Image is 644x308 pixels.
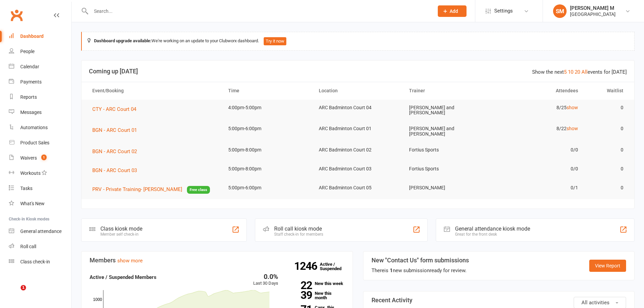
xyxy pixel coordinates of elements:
a: 39New this month [288,291,344,300]
a: show [567,105,578,110]
div: Tasks [20,186,32,191]
th: Waitlist [584,82,629,99]
strong: Active / Suspended Members [90,274,157,280]
td: ARC Badminton Court 01 [313,121,403,137]
strong: 1246 [294,261,320,271]
span: BGN - ARC Court 01 [92,127,137,133]
div: [PERSON_NAME] M [570,5,616,11]
button: PRV - Private Training- [PERSON_NAME]Free class [92,185,210,194]
td: 5:00pm-8:00pm [222,161,313,177]
span: BGN - ARC Court 03 [92,167,137,173]
div: Dashboard [20,33,44,39]
div: General attendance [20,229,62,234]
a: Messages [9,105,71,120]
button: Add [438,5,467,17]
div: 0.0% [253,273,278,280]
td: 0 [584,180,629,196]
button: BGN - ARC Court 02 [92,147,142,156]
td: ARC Badminton Court 03 [313,161,403,177]
td: 0/0 [494,161,584,177]
div: Member self check-in [100,232,142,237]
h3: Recent Activity [372,297,626,304]
td: 4:00pm-5:00pm [222,100,313,116]
td: 0/0 [494,142,584,158]
div: What's New [20,201,45,206]
a: Dashboard [9,29,71,44]
a: People [9,44,71,59]
div: Reports [20,94,37,100]
a: All [581,69,588,75]
td: [PERSON_NAME] and [PERSON_NAME] [403,100,494,121]
td: ARC Badminton Court 04 [313,100,403,116]
a: Clubworx [8,7,25,24]
a: Tasks [9,181,71,196]
iframe: Intercom live chat [7,285,23,301]
td: 5:00pm-6:00pm [222,121,313,137]
td: ARC Badminton Court 02 [313,142,403,158]
div: Payments [20,79,42,85]
td: 0/1 [494,180,584,196]
a: show [567,126,578,131]
div: We're working on an update to your Clubworx dashboard. [81,32,635,51]
div: SM [553,4,567,18]
a: Product Sales [9,135,71,150]
a: 22New this week [288,281,344,286]
th: Trainer [403,82,494,99]
td: 5:00pm-8:00pm [222,142,313,158]
a: 10 [568,69,573,75]
div: People [20,49,34,54]
button: BGN - ARC Court 03 [92,166,142,174]
button: CTY - ARC Court 04 [92,105,141,113]
span: All activities [581,300,610,306]
div: Show the next events for [DATE] [532,68,627,76]
div: Great for the front desk [455,232,530,237]
div: Class kiosk mode [100,226,142,232]
h3: Members [90,257,344,264]
td: [PERSON_NAME] [403,180,494,196]
input: Search... [89,6,429,16]
strong: Dashboard upgrade available: [94,38,151,43]
th: Time [222,82,313,99]
div: Last 30 Days [253,273,278,287]
td: Fortius Sports [403,142,494,158]
td: Fortius Sports [403,161,494,177]
strong: 1 [390,267,393,274]
div: Calendar [20,64,39,69]
button: BGN - ARC Court 01 [92,126,142,134]
a: Automations [9,120,71,135]
h3: Coming up [DATE] [89,68,627,75]
div: Roll call kiosk mode [274,226,323,232]
span: Add [450,8,458,14]
a: Payments [9,74,71,90]
a: Reports [9,90,71,105]
button: Try it now [264,37,286,45]
a: What's New [9,196,71,211]
td: ARC Badminton Court 05 [313,180,403,196]
a: show more [117,258,143,264]
td: [PERSON_NAME] and [PERSON_NAME] [403,121,494,142]
td: 8/25 [494,100,584,116]
div: Product Sales [20,140,49,145]
div: General attendance kiosk mode [455,226,530,232]
a: View Report [589,260,626,272]
td: 0 [584,142,629,158]
a: 20 [575,69,580,75]
a: Roll call [9,239,71,254]
span: PRV - Private Training- [PERSON_NAME] [92,186,182,192]
div: Roll call [20,244,36,249]
td: 8/22 [494,121,584,137]
div: Class check-in [20,259,50,264]
strong: 39 [288,290,312,300]
th: Attendees [494,82,584,99]
strong: 22 [288,280,312,290]
a: Waivers 1 [9,150,71,166]
div: Messages [20,110,42,115]
td: 5:00pm-6:00pm [222,180,313,196]
span: 1 [41,155,47,160]
div: Waivers [20,155,37,161]
td: 0 [584,161,629,177]
div: Staff check-in for members [274,232,323,237]
a: Workouts [9,166,71,181]
span: Settings [494,3,513,19]
th: Location [313,82,403,99]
